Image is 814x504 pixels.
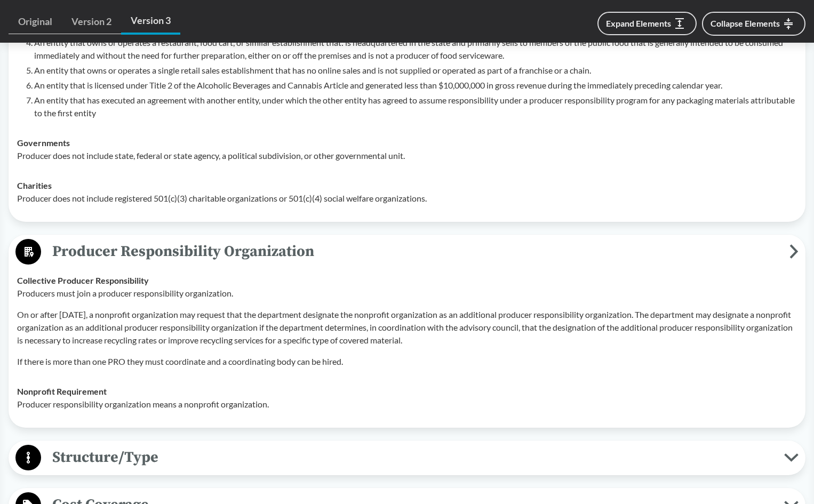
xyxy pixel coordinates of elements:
strong: Nonprofit Requirement [17,386,107,396]
button: Producer Responsibility Organization [12,238,802,266]
p: Producers must join a producer responsibility organization. [17,287,797,300]
a: Version 3 [121,9,180,35]
p: Producer responsibility organization means a nonprofit organization. [17,398,797,411]
a: Original [9,10,62,34]
p: Producer does not include state, federal or state agency, a political subdivision, or other gover... [17,149,797,162]
p: An entity that is licensed under Title 2 of the Alcoholic Beverages and Cannabis Article and gene... [34,79,797,92]
button: Expand Elements [597,12,697,35]
p: An entity that owns or operates a single retail sales establishment that has no online sales and ... [34,64,797,77]
strong: Charities [17,180,52,190]
button: Collapse Elements [702,12,805,36]
a: Version 2 [62,10,121,34]
p: An entity that has executed an agreement with another entity, under which the other entity has ag... [34,94,797,119]
strong: Collective Producer Responsibility [17,275,149,285]
p: An entity that owns or operates a restaurant, food cart, or similar establishment that: is headqu... [34,36,797,62]
span: Producer Responsibility Organization [41,239,789,263]
p: Producer does not include registered 501(c)(3) charitable organizations or 501(c)(4) social welfa... [17,192,797,205]
p: On or after [DATE], a nonprofit organization may request that the department designate the nonpro... [17,308,797,347]
span: Structure/Type [41,445,784,469]
strong: Governments [17,138,70,148]
p: If there is more than one PRO they must coordinate and a coordinating body can be hired. [17,355,797,368]
button: Structure/Type [12,444,802,471]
